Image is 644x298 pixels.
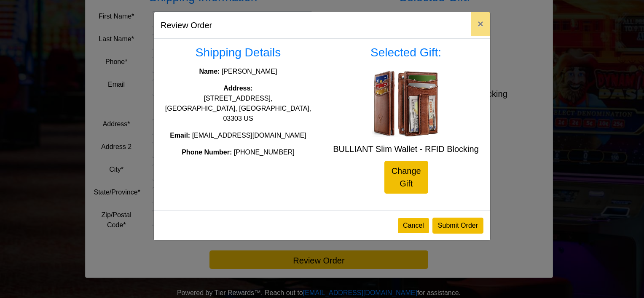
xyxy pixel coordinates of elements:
[192,132,306,139] span: [EMAIL_ADDRESS][DOMAIN_NAME]
[328,45,483,60] h3: Selected Gift:
[471,12,490,36] button: Close
[432,218,483,234] button: Submit Order
[199,68,220,75] strong: Name:
[478,18,483,29] span: ×
[170,132,190,139] strong: Email:
[161,45,316,60] h3: Shipping Details
[234,149,295,156] span: [PHONE_NUMBER]
[384,161,428,194] a: Change Gift
[398,218,429,233] button: Cancel
[165,95,311,122] span: [STREET_ADDRESS], [GEOGRAPHIC_DATA], [GEOGRAPHIC_DATA], 03303 US
[222,68,277,75] span: [PERSON_NAME]
[372,70,440,137] img: BULLIANT Slim Wallet - RFID Blocking
[328,144,483,154] h5: BULLIANT Slim Wallet - RFID Blocking
[182,149,232,156] strong: Phone Number:
[161,19,212,32] h5: Review Order
[223,85,252,92] strong: Address:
